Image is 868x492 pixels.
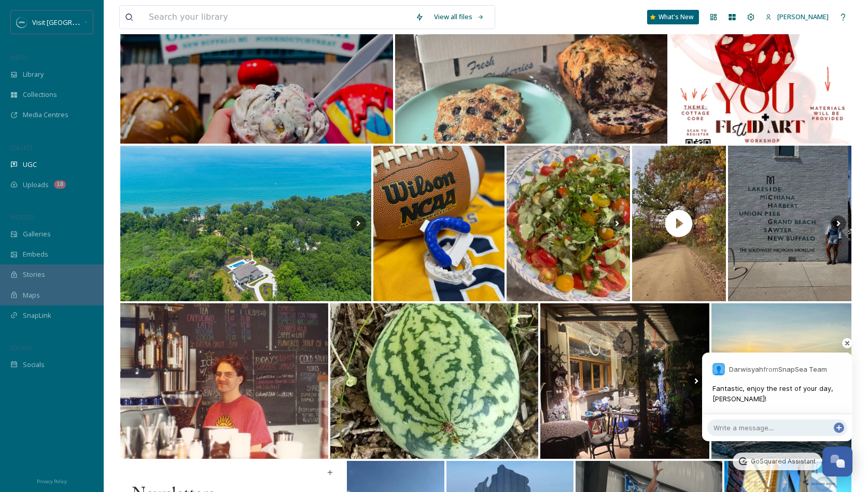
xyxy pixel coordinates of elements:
img: thumbnail [711,303,851,459]
a: Privacy Policy [37,474,67,487]
div: 18 [54,180,66,189]
span: Fantastic, enjoy the rest of your day, [PERSON_NAME]! [712,384,842,404]
span: COLLECT [10,144,33,151]
span: Socials [23,360,45,370]
img: thumbnail [632,146,726,301]
span: Privacy Policy [37,478,67,485]
span: WIDGETS [10,213,34,221]
span: Library [23,69,44,79]
span: Visit [GEOGRAPHIC_DATA][US_STATE] [32,17,148,27]
span: Stories [23,270,45,279]
img: SM%20Social%20Profile.png [17,17,27,27]
img: Brace yourself… it’s back-to-school season! 🪥📚 Backpacks? ✅ School supplies? ✅ Healthy smile? Let... [373,146,505,301]
input: Search your library [144,6,410,29]
span: Collections [23,90,57,100]
span: [PERSON_NAME] [777,12,829,21]
button: Dismiss [842,338,852,348]
span: Uploads [23,180,49,190]
p: from [729,365,827,373]
a: What's New [647,10,699,24]
span: Embeds [23,249,48,259]
a: [PERSON_NAME] [760,7,834,27]
span: UGC [23,160,37,170]
img: The watermelon are maturing. A couple more weeks... #watermelon #produce #farmfresh #berriencount... [330,303,538,459]
span: Maps [23,290,40,300]
img: 🏡 26 acres. Private beach. Sparkling pool. Hot tub under the stars. ✨ Welcome to Dunegrass Path—y... [120,146,371,301]
a: View all files [429,7,489,27]
span: SOCIALS [10,344,31,352]
img: Give Back with your Loyalty Reward Points! Now through September, you can donate your points to s... [120,303,328,459]
strong: Darwisyah [729,365,763,373]
span: MEDIA [10,53,29,61]
span: Galleries [23,229,51,239]
strong: SnapSea Team [778,365,827,373]
span: SnapLink [23,311,51,320]
img: So much food made, eaten and enjoyed this weekend! #privatechef #gatherallday #michigan #bentonha... [507,146,630,301]
button: Open Chat [822,446,852,476]
img: f06b7b10aa0fcbe72daa377b86b7a815 [712,363,725,375]
img: Meet me at the lake 🌊 . . . . #lakelife #lakemichigan #southwestmichigan #slowsummer #summersoft ... [728,146,851,301]
img: Reflection on a fun day with fleaworker _jamsmith.art and others while we transformed discarded p... [540,303,709,459]
span: Media Centres [23,110,68,120]
a: GoSquared Assistant [733,453,821,470]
